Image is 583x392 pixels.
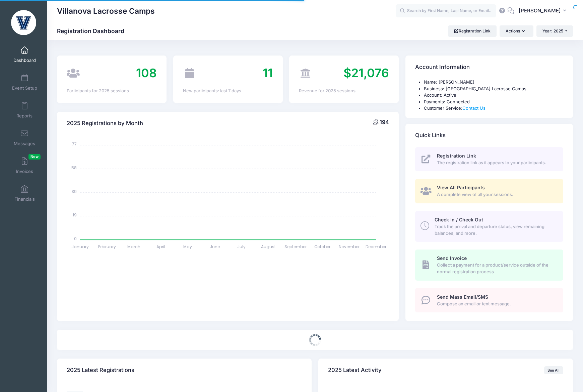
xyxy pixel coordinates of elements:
[366,243,387,249] tspan: December
[72,243,89,249] tspan: January
[72,141,77,147] tspan: 77
[263,66,273,80] span: 11
[437,191,556,198] span: A complete view of all your sessions.
[9,71,41,94] a: Event Setup
[448,25,497,37] a: Registration Link
[380,119,389,125] span: 194
[11,10,36,35] img: Villanova Lacrosse Camps
[98,243,116,249] tspan: February
[14,196,35,202] span: Financials
[72,165,77,171] tspan: 58
[299,88,389,94] div: Revenue for 2025 sessions
[136,66,157,80] span: 108
[415,147,563,172] a: Registration Link The registration link as it appears to your participants.
[67,114,143,133] h4: 2025 Registrations by Month
[184,243,192,249] tspan: May
[415,211,563,242] a: Check In / Check Out Track the arrival and departure status, view remaining balances, and more.
[74,236,77,241] tspan: 0
[73,212,77,218] tspan: 19
[238,243,246,249] tspan: July
[415,58,470,77] h4: Account Information
[12,85,37,91] span: Event Setup
[437,262,556,275] span: Collect a payment for a product/service outside of the normal registration process
[9,126,41,150] a: Messages
[542,28,563,33] span: Year: 2025
[424,86,563,92] li: Business: [GEOGRAPHIC_DATA] Lacrosse Camps
[437,294,488,300] span: Send Mass Email/SMS
[415,179,563,203] a: View All Participants A complete view of all your sessions.
[437,153,476,159] span: Registration Link
[415,288,563,312] a: Send Mass Email/SMS Compose an email or text message.
[67,88,157,94] div: Participants for 2025 sessions
[435,217,483,222] span: Check In / Check Out
[435,223,556,236] span: Track the arrival and departure status, view remaining balances, and more.
[14,141,35,146] span: Messages
[28,154,41,160] span: New
[314,243,331,249] tspan: October
[156,243,165,249] tspan: April
[415,126,446,145] h4: Quick Links
[128,243,141,249] tspan: March
[519,7,561,14] span: [PERSON_NAME]
[284,243,307,249] tspan: September
[424,79,563,86] li: Name: [PERSON_NAME]
[424,92,563,99] li: Account: Active
[514,3,573,19] button: [PERSON_NAME]
[57,3,155,19] h1: Villanova Lacrosse Camps
[16,169,33,174] span: Invoices
[437,255,467,261] span: Send Invoice
[396,4,496,18] input: Search by First Name, Last Name, or Email...
[72,188,77,194] tspan: 39
[424,105,563,112] li: Customer Service:
[437,185,485,190] span: View All Participants
[67,361,134,380] h4: 2025 Latest Registrations
[261,243,276,249] tspan: August
[9,182,41,205] a: Financials
[9,154,41,177] a: InvoicesNew
[544,366,563,374] a: See All
[210,243,220,249] tspan: June
[13,58,36,63] span: Dashboard
[536,25,573,37] button: Year: 2025
[9,43,41,66] a: Dashboard
[500,25,533,37] button: Actions
[328,361,382,380] h4: 2025 Latest Activity
[343,66,389,80] span: $21,076
[424,99,563,105] li: Payments: Connected
[437,160,556,166] span: The registration link as it appears to your participants.
[462,105,485,111] a: Contact Us
[9,98,41,122] a: Reports
[16,113,33,119] span: Reports
[437,301,556,307] span: Compose an email or text message.
[339,243,360,249] tspan: November
[57,27,130,34] h1: Registration Dashboard
[415,250,563,280] a: Send Invoice Collect a payment for a product/service outside of the normal registration process
[183,88,273,94] div: New participants: last 7 days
